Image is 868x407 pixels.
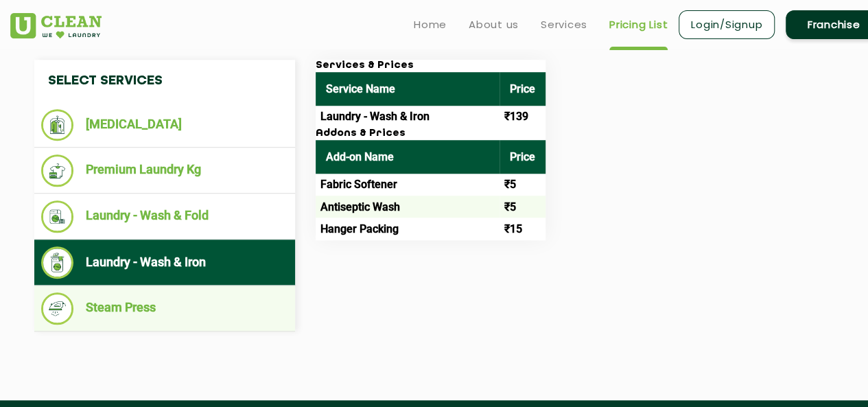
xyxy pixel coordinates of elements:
[469,16,519,33] a: About us
[41,200,73,233] img: Laundry - Wash & Fold
[316,196,500,218] td: Antiseptic Wash
[414,16,447,33] a: Home
[316,128,546,140] h3: Addons & Prices
[34,60,295,102] h4: Select Services
[41,109,73,141] img: Dry Cleaning
[41,200,288,233] li: Laundry - Wash & Fold
[10,13,102,38] img: UClean Laundry and Dry Cleaning
[41,109,288,141] li: [MEDICAL_DATA]
[316,140,500,174] th: Add-on Name
[316,174,500,196] td: Fabric Softener
[316,106,500,128] td: Laundry - Wash & Iron
[500,140,546,174] th: Price
[500,174,546,196] td: ₹5
[316,218,500,240] td: Hanger Packing
[41,154,288,187] li: Premium Laundry Kg
[500,218,546,240] td: ₹15
[41,292,288,325] li: Steam Press
[500,106,546,128] td: ₹139
[41,154,73,187] img: Premium Laundry Kg
[41,292,73,325] img: Steam Press
[316,60,546,72] h3: Services & Prices
[316,72,500,106] th: Service Name
[41,246,73,279] img: Laundry - Wash & Iron
[500,72,546,106] th: Price
[500,196,546,218] td: ₹5
[41,246,288,279] li: Laundry - Wash & Iron
[541,16,587,33] a: Services
[679,10,775,39] a: Login/Signup
[609,16,668,33] a: Pricing List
